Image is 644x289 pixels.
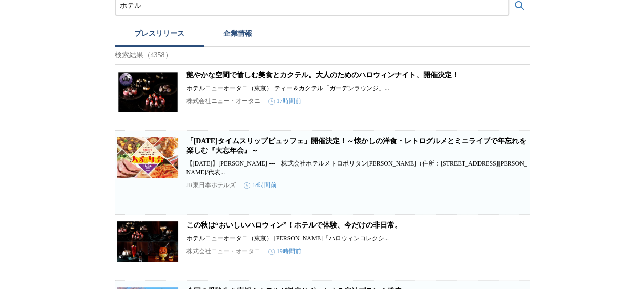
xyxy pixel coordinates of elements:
[186,181,236,190] p: JR東日本ホテルズ
[117,221,178,262] img: この秋は“おいしいハロウィン”！ホテルで体験、今だけの非日常。
[186,97,260,106] p: 株式会社ニュー・オータニ
[117,137,178,178] img: 「昭和100年タイムスリップビュッフェ」開催決定！～懐かしの洋食・レトログルメとミニライブで年忘れを楽しむ『大忘年会』～
[186,221,402,229] a: この秋は“おいしいハロウィン”！ホテルで体験、今だけの非日常。
[186,71,459,79] a: 艶やかな空間で愉しむ美食とカクテル。大人のためのハロウィンナイト、開催決定！
[115,47,530,65] p: 検索結果（4358）
[117,71,178,112] img: 艶やかな空間で愉しむ美食とカクテル。大人のためのハロウィンナイト、開催決定！
[186,247,260,256] p: 株式会社ニュー・オータニ
[268,97,301,106] time: 17時間前
[186,234,528,243] p: ホテルニューオータニ（東京） [PERSON_NAME]『ハロウィンコレクシ...
[186,159,528,177] p: 【[DATE]】[PERSON_NAME] --- 株式会社ホテルメトロポリタン[PERSON_NAME]（住所：[STREET_ADDRESS][PERSON_NAME]/代表...
[186,137,526,154] a: 「[DATE]タイムスリップビュッフェ」開催決定！～懐かしの洋食・レトログルメとミニライブで年忘れを楽しむ『大忘年会』～
[244,181,277,190] time: 18時間前
[268,247,301,256] time: 19時間前
[186,84,528,93] p: ホテルニューオータニ（東京） ティー＆カクテル「ガーデンラウンジ」...
[115,24,204,47] button: プレスリリース
[204,24,272,47] button: 企業情報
